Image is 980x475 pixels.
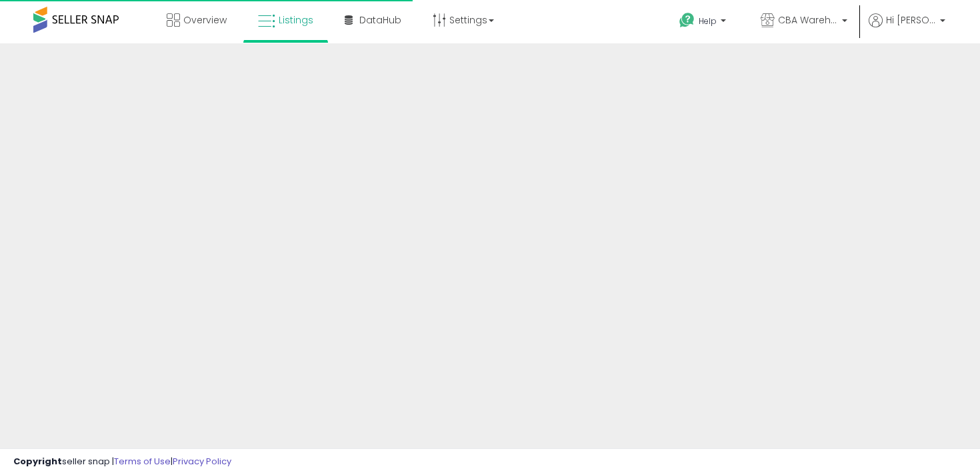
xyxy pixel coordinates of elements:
[13,455,62,468] strong: Copyright
[679,12,695,29] i: Get Help
[114,455,171,468] a: Terms of Use
[886,13,936,27] span: Hi [PERSON_NAME]
[669,2,739,43] a: Help
[869,13,945,43] a: Hi [PERSON_NAME]
[183,13,227,27] span: Overview
[173,455,231,468] a: Privacy Policy
[13,456,231,468] div: seller snap | |
[778,13,838,27] span: CBA Warehouses
[279,13,313,27] span: Listings
[699,15,717,27] span: Help
[359,13,401,27] span: DataHub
